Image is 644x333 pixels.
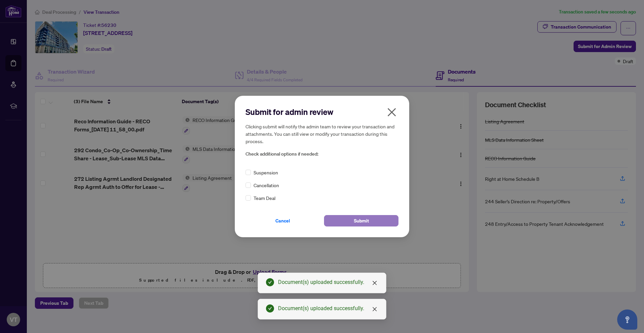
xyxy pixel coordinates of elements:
[324,215,398,226] button: Submit
[617,309,637,330] button: Open asap
[254,181,279,189] span: Cancellation
[371,279,378,287] a: Close
[372,280,377,286] span: close
[372,306,377,312] span: close
[386,107,397,118] span: close
[246,215,320,226] button: Cancel
[266,278,274,286] span: check-circle
[278,304,378,313] div: Document(s) uploaded successfully.
[278,278,378,286] div: Document(s) uploaded successfully.
[254,194,275,202] span: Team Deal
[246,150,398,158] span: Check additional options if needed:
[371,305,378,313] a: Close
[254,169,278,176] span: Suspension
[266,304,274,313] span: check-circle
[275,215,290,226] span: Cancel
[354,215,369,226] span: Submit
[246,123,398,145] h5: Clicking submit will notify the admin team to review your transaction and attachments. You can st...
[246,107,398,117] h2: Submit for admin review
